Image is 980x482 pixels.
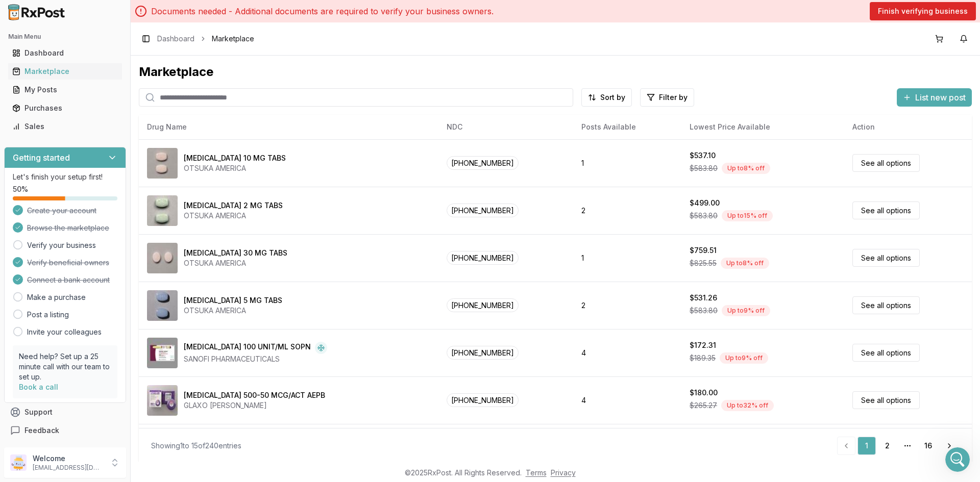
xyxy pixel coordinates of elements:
[690,293,717,303] div: $531.26
[690,400,717,411] span: $265.27
[844,115,972,139] th: Action
[8,115,167,147] div: [PERSON_NAME] I have a pharmacy who has some for $950 each
[147,385,178,416] img: Advair Diskus 500-50 MCG/ACT AEPB
[184,163,286,173] div: OTSUKA AMERICA
[8,186,196,226] div: Manuel says…
[8,75,196,115] div: ARTHUR says…
[147,290,178,321] img: Abilify 5 MG TABS
[157,34,254,44] nav: breadcrumb
[690,388,718,398] div: $180.00
[33,453,104,464] p: Welcome
[119,156,196,178] div: which strengths?
[33,464,104,472] p: [EMAIL_ADDRESS][DOMAIN_NAME]
[27,275,110,285] span: Connect a bank account
[12,103,118,113] div: Purchases
[551,468,576,477] a: Privacy
[573,282,681,329] td: 2
[8,226,196,257] div: ARTHUR says…
[184,306,282,316] div: OTSUKA AMERICA
[4,45,126,61] button: Dashboard
[447,346,519,360] span: [PHONE_NUMBER]
[852,391,920,409] a: See all options
[573,376,681,424] td: 4
[184,248,287,258] div: [MEDICAL_DATA] 30 MG TABS
[720,352,768,364] div: Up to 9 % off
[16,281,101,287] div: [PERSON_NAME] • 20h ago
[640,88,694,107] button: Filter by
[8,35,167,67] div: sorry that 2nd email is not for you sorry about that
[139,64,972,80] div: Marketplace
[171,297,196,320] div: ok
[16,334,24,342] button: Emoji picker
[939,437,960,455] a: Go to next page
[184,200,283,211] div: [MEDICAL_DATA] 2 MG TABS
[897,88,972,107] button: List new post
[870,2,976,20] button: Finish verifying business
[16,121,159,141] div: [PERSON_NAME] I have a pharmacy who has some for $950 each
[852,296,920,314] a: See all options
[690,163,718,173] span: $583.80
[7,4,26,23] button: go back
[184,258,287,268] div: OTSUKA AMERICA
[139,115,438,139] th: Drug Name
[12,48,118,58] div: Dashboard
[184,295,282,306] div: [MEDICAL_DATA] 5 MG TABS
[212,34,254,44] span: Marketplace
[447,298,519,312] span: [PHONE_NUMBER]
[4,118,126,135] button: Sales
[573,234,681,282] td: 1
[13,151,70,164] h3: Getting started
[690,245,717,256] div: $759.51
[915,91,966,104] span: List new post
[8,186,167,218] div: [PERSON_NAME] 10mg did you need other strengths as well?
[857,437,876,455] a: 1
[573,329,681,376] td: 4
[837,437,960,455] nav: pagination
[184,342,311,354] div: [MEDICAL_DATA] 100 UNIT/ML SOPN
[147,338,178,368] img: Admelog SoloStar 100 UNIT/ML SOPN
[8,117,122,136] a: Sales
[184,390,325,400] div: [MEDICAL_DATA] 500-50 MCG/ACT AEPB
[690,306,718,316] span: $583.80
[12,85,118,95] div: My Posts
[573,424,681,471] td: 2
[45,81,188,101] div: 550 too much.. i went with other platform who matched my price
[179,303,188,314] div: ok
[447,156,519,170] span: [PHONE_NUMBER]
[16,41,159,61] div: sorry that 2nd email is not for you sorry about that
[19,351,111,382] p: Need help? Set up a 25 minute call with our team to set up.
[721,258,769,269] div: Up to 8 % off
[16,192,159,212] div: [PERSON_NAME] 10mg did you need other strengths as well?
[690,340,716,350] div: $172.31
[4,4,69,20] img: RxPost Logo
[659,92,688,103] span: Filter by
[690,353,716,363] span: $189.35
[13,172,117,182] p: Let's finish your setup first!
[8,35,196,75] div: Manuel says…
[32,334,40,342] button: Gif picker
[12,66,118,77] div: Marketplace
[179,4,198,22] div: Close
[690,150,716,161] div: $537.10
[9,313,195,330] textarea: Message…
[27,240,96,250] a: Verify your business
[852,154,920,172] a: See all options
[438,115,573,139] th: NDC
[573,187,681,234] td: 2
[147,195,178,226] img: Abilify 2 MG TABS
[447,251,519,265] span: [PHONE_NUMBER]
[600,92,625,103] span: Sort by
[722,210,773,221] div: Up to 15 % off
[24,425,59,436] span: Feedback
[852,344,920,362] a: See all options
[147,243,178,273] img: Abilify 30 MG TABS
[573,139,681,187] td: 1
[60,226,196,249] div: i have offer for 935. can he beat?
[27,223,109,233] span: Browse the marketplace
[4,403,126,421] button: Support
[722,305,770,316] div: Up to 9 % off
[8,297,196,332] div: ARTHUR says…
[721,400,774,411] div: Up to 32 % off
[4,82,126,98] button: My Posts
[945,447,970,472] iframe: Intercom live chat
